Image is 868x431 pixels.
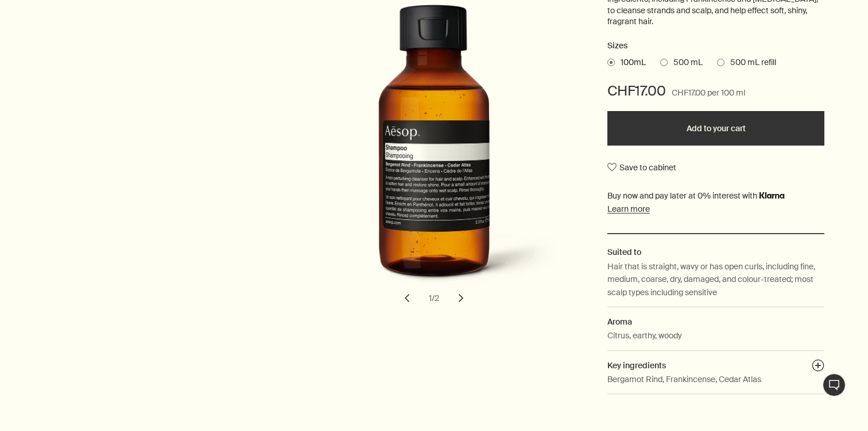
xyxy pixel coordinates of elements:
[607,246,824,258] h2: Suited to
[812,359,824,375] button: Key ingredients
[607,111,824,146] button: Add to your cart - CHF17.00
[289,5,579,311] div: Shampoo
[724,57,776,68] span: 500 mL refill
[607,157,676,178] button: Save to cabinet
[607,39,824,53] h2: Sizes
[607,329,682,342] p: Citrus, earthy, woody
[823,373,846,396] button: Live Assistance
[607,360,666,371] span: Key ingredients
[448,285,474,311] button: next slide
[672,86,745,100] span: CHF17.00 per 100 ml
[615,57,646,68] span: 100mL
[607,373,761,386] p: Bergamot Rind, Frankincense, Cedar Atlas
[607,260,824,299] p: Hair that is straight, wavy or has open curls, including fine, medium, coarse, dry, damaged, and ...
[607,315,824,328] h2: Aroma
[607,82,666,100] span: CHF17.00
[311,5,564,296] img: Back of shampoo in 100 mL amber bottle with a black cap
[394,285,420,311] button: previous slide
[668,57,703,68] span: 500 mL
